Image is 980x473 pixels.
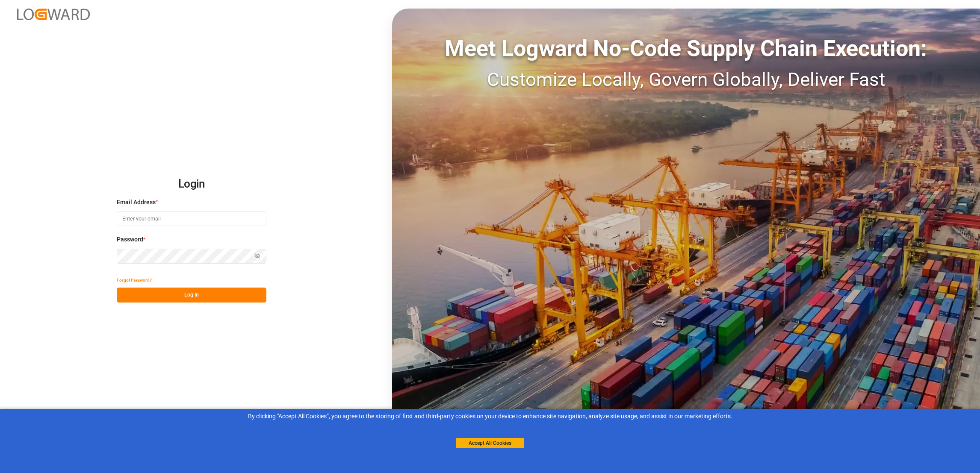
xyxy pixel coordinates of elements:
img: Logward_new_orange.png [17,9,90,20]
input: Enter your email [117,211,266,226]
button: Forgot Password? [117,273,152,288]
span: Password [117,235,143,244]
div: Meet Logward No-Code Supply Chain Execution: [392,32,980,65]
div: By clicking "Accept All Cookies”, you agree to the storing of first and third-party cookies on yo... [6,412,974,421]
button: Accept All Cookies [456,438,524,448]
button: Log In [117,288,266,303]
h2: Login [117,170,266,198]
div: Customize Locally, Govern Globally, Deliver Fast [392,65,980,94]
span: Email Address [117,198,156,207]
